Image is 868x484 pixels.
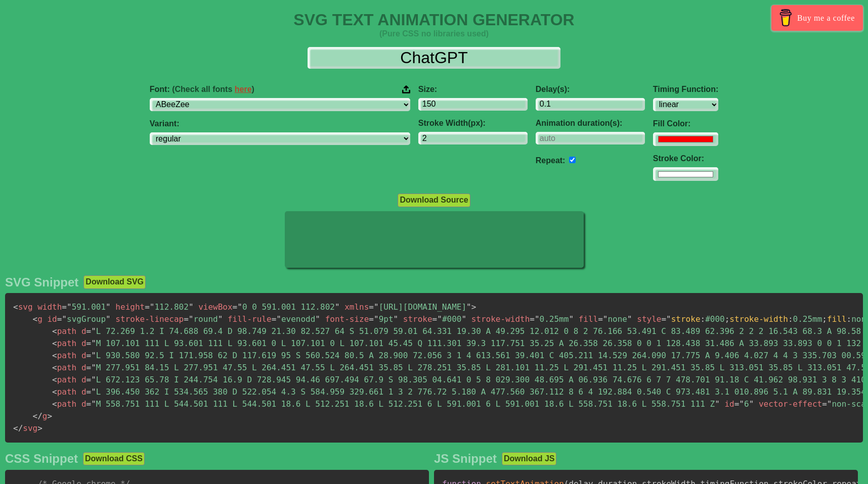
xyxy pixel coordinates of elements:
[91,363,96,372] span: "
[150,85,254,94] span: Font:
[579,314,598,324] span: fill
[536,119,645,128] label: Animation duration(s):
[150,119,410,128] label: Variant:
[729,314,788,324] span: stroke-width
[536,156,566,165] label: Repeat:
[569,314,574,324] span: "
[237,302,242,312] span: "
[418,119,528,128] label: Stroke Width(px):
[627,314,632,324] span: "
[62,302,67,312] span: =
[5,275,78,289] h2: SVG Snippet
[83,275,146,288] button: Download SVG
[653,154,718,163] label: Stroke Color:
[52,351,76,360] span: path
[13,423,37,433] span: svg
[847,314,852,324] span: :
[52,326,76,336] span: path
[13,423,23,433] span: </
[344,302,369,312] span: xmlns
[115,302,145,312] span: height
[418,98,528,111] input: 100
[272,314,277,324] span: =
[598,314,632,324] span: none
[739,399,744,409] span: "
[52,387,57,397] span: <
[536,98,645,111] input: 0.1s
[67,302,72,312] span: "
[86,363,92,372] span: =
[276,314,281,324] span: "
[335,302,340,312] span: "
[91,326,96,336] span: "
[145,302,193,312] span: 112.802
[150,302,155,312] span: "
[402,85,410,94] img: Upload your font
[52,363,76,372] span: path
[471,302,476,312] span: >
[536,85,645,94] label: Delay(s):
[233,302,238,312] span: =
[83,452,145,465] button: Download CSS
[653,119,718,128] label: Fill Color:
[81,338,86,348] span: d
[47,314,57,324] span: id
[530,314,535,324] span: =
[233,302,340,312] span: 0 0 591.001 112.802
[471,314,530,324] span: stroke-width
[145,302,150,312] span: =
[52,338,57,348] span: <
[418,132,528,144] input: 2px
[788,314,793,324] span: :
[734,399,754,409] span: 6
[671,314,701,324] span: stroke
[13,302,33,312] span: svg
[115,314,184,324] span: stroke-linecap
[86,399,92,409] span: =
[47,411,52,421] span: >
[57,314,111,324] span: svgGroup
[86,399,720,409] span: M 558.751 111 L 544.501 111 L 544.501 18.6 L 512.251 18.6 L 512.251 6 L 591.001 6 L 591.001 18.6 ...
[369,302,374,312] span: =
[661,314,671,324] span: ="
[172,85,254,93] span: (Check all fonts )
[81,375,86,384] span: d
[434,452,497,466] h2: JS Snippet
[52,387,76,397] span: path
[81,399,86,409] span: d
[86,387,92,397] span: =
[272,314,320,324] span: evenodd
[369,302,471,312] span: [URL][DOMAIN_NAME]
[603,314,608,324] span: "
[106,314,111,324] span: "
[86,351,92,360] span: =
[403,314,432,324] span: stroke
[37,423,42,433] span: >
[86,338,92,348] span: =
[827,399,832,409] span: "
[81,326,86,336] span: d
[822,314,827,324] span: ;
[536,132,645,144] input: auto
[418,85,528,94] label: Size:
[81,351,86,360] span: d
[724,399,734,409] span: id
[432,314,438,324] span: =
[37,302,62,312] span: width
[91,375,96,384] span: "
[437,314,442,324] span: "
[13,302,18,312] span: <
[653,85,718,94] label: Timing Function:
[308,47,560,69] input: Input Text Here
[52,326,57,336] span: <
[432,314,466,324] span: #000
[502,452,556,465] button: Download JS
[33,411,42,421] span: </
[530,314,574,324] span: 0.25mm
[52,363,57,372] span: <
[394,314,399,324] span: "
[598,314,603,324] span: =
[569,157,576,163] input: auto
[33,411,48,421] span: g
[325,314,369,324] span: font-size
